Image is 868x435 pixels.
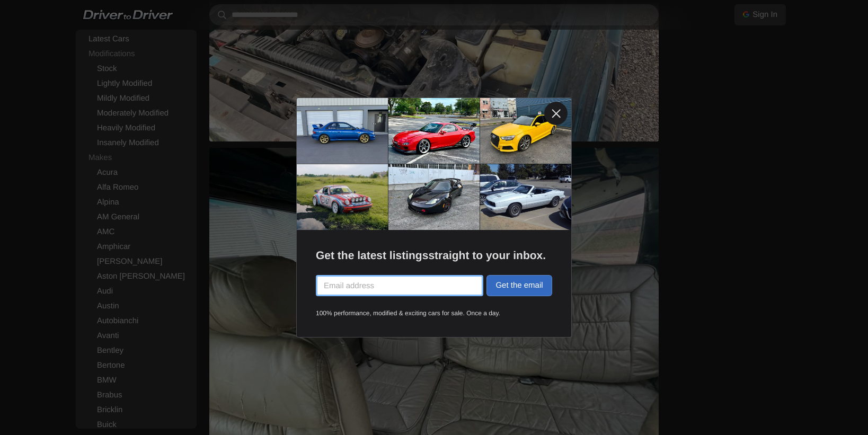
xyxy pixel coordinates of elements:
[495,281,543,290] span: Get the email
[297,98,571,230] img: cars cover photo
[316,249,552,262] h2: Get the latest listings straight to your inbox.
[486,275,552,296] button: Get the email
[316,275,483,296] input: Email address
[316,309,552,318] small: 100% performance, modified & exciting cars for sale. Once a day.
